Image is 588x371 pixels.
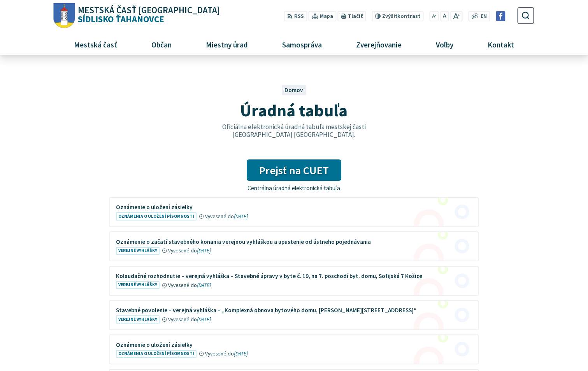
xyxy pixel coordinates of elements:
[71,34,120,55] span: Mestská časť
[353,34,404,55] span: Zverejňovanie
[54,3,75,28] img: Prejsť na domovskú stránku
[284,11,307,21] a: RSS
[60,34,131,55] a: Mestská časť
[440,11,449,21] button: Nastaviť pôvodnú veľkosť písma
[110,335,478,364] a: Oznámenie o uložení zásielky Oznámenia o uložení písomnosti Vyvesené do[DATE]
[309,11,336,21] a: Mapa
[422,34,468,55] a: Voľby
[279,34,325,55] span: Samospráva
[433,34,456,55] span: Voľby
[372,11,423,21] button: Zvýšiťkontrast
[75,6,220,24] span: Sídlisko Ťahanovce
[163,184,425,193] p: Centrálna úradná elektronická tabuľa
[54,3,220,28] a: Logo Sídlisko Ťahanovce, prejsť na domovskú stránku.
[137,34,186,55] a: Občan
[110,198,478,226] a: Oznámenie o uložení zásielky Oznámenia o uložení písomnosti Vyvesené do[DATE]
[450,11,462,21] button: Zväčšiť veľkosť písma
[203,34,251,55] span: Miestny úrad
[479,12,489,21] a: EN
[382,13,421,19] span: kontrast
[382,13,397,19] span: Zvýšiť
[496,11,506,21] img: Prejsť na Facebook stránku
[148,34,174,55] span: Občan
[348,13,363,19] span: Tlačiť
[268,34,336,55] a: Samospráva
[247,159,342,181] a: Prejsť na CUET
[110,301,478,329] a: Stavebné povolenie – verejná vyhláška – „Komplexná obnova bytového domu, [PERSON_NAME][STREET_ADD...
[78,6,220,15] span: Mestská časť [GEOGRAPHIC_DATA]
[240,100,348,121] span: Úradná tabuľa
[191,34,262,55] a: Miestny úrad
[320,12,333,21] span: Mapa
[474,34,528,55] a: Kontakt
[338,11,366,21] button: Tlačiť
[110,267,478,295] a: Kolaudačné rozhodnutie – verejná vyhláška – Stavebné úpravy v byte č. 19, na 7. poschodí byt. dom...
[205,123,383,139] p: Oficiálna elektronická úradná tabuľa mestskej časti [GEOGRAPHIC_DATA] [GEOGRAPHIC_DATA].
[294,12,304,21] span: RSS
[110,232,478,261] a: Oznámenie o začatí stavebného konania verejnou vyhláškou a upustenie od ústneho pojednávania Vere...
[485,34,517,55] span: Kontakt
[430,11,439,21] button: Zmenšiť veľkosť písma
[284,86,303,94] a: Domov
[342,34,416,55] a: Zverejňovanie
[481,12,487,21] span: EN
